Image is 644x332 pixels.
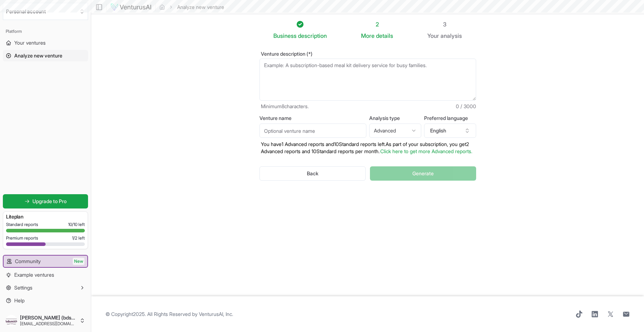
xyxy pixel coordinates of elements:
[3,194,88,208] a: Upgrade to Pro
[105,311,233,318] span: © Copyright 2025 . All Rights Reserved by .
[4,256,87,267] a: CommunityNew
[3,295,88,306] a: Help
[261,103,309,110] span: Minimum 8 characters.
[6,235,38,241] span: Premium reports
[3,37,88,49] a: Your ventures
[15,258,41,265] span: Community
[6,222,38,227] span: Standard reports
[361,20,393,29] div: 2
[14,271,54,278] span: Example ventures
[259,116,366,121] label: Venture name
[20,321,77,327] span: [EMAIL_ADDRESS][DOMAIN_NAME]
[14,284,32,291] span: Settings
[32,198,67,205] span: Upgrade to Pro
[427,20,462,29] div: 3
[73,258,84,265] span: New
[6,213,85,220] h3: Lite plan
[259,51,476,56] label: Venture description (*)
[14,52,62,59] span: Analyze new venture
[427,31,439,40] span: Your
[20,315,77,321] span: [PERSON_NAME] (bdsmith Partners)
[68,222,85,227] span: 10 / 10 left
[72,235,85,241] span: 1 / 2 left
[424,124,476,138] button: English
[199,311,232,317] a: VenturusAI, Inc
[273,31,297,40] span: Business
[369,116,421,121] label: Analysis type
[298,32,327,39] span: description
[376,32,393,39] span: details
[424,116,476,121] label: Preferred language
[14,297,25,304] span: Help
[259,141,476,155] p: You have 1 Advanced reports and 10 Standard reports left. As part of your subscription, y ou get ...
[259,166,366,181] button: Back
[14,39,46,46] span: Your ventures
[441,32,462,39] span: analysis
[259,124,366,138] input: Optional venture name
[361,31,375,40] span: More
[380,148,472,154] a: Click here to get more Advanced reports.
[3,269,88,281] a: Example ventures
[3,282,88,293] button: Settings
[3,26,88,37] div: Platform
[6,315,17,326] img: ACg8ocJ679U6veoIuUakVJsInCsKl8IJDmQ88ghNX-4FO5rk6EM=s96-c
[3,312,88,329] button: [PERSON_NAME] (bdsmith Partners)[EMAIL_ADDRESS][DOMAIN_NAME]
[456,103,476,110] span: 0 / 3000
[3,50,88,61] a: Analyze new venture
